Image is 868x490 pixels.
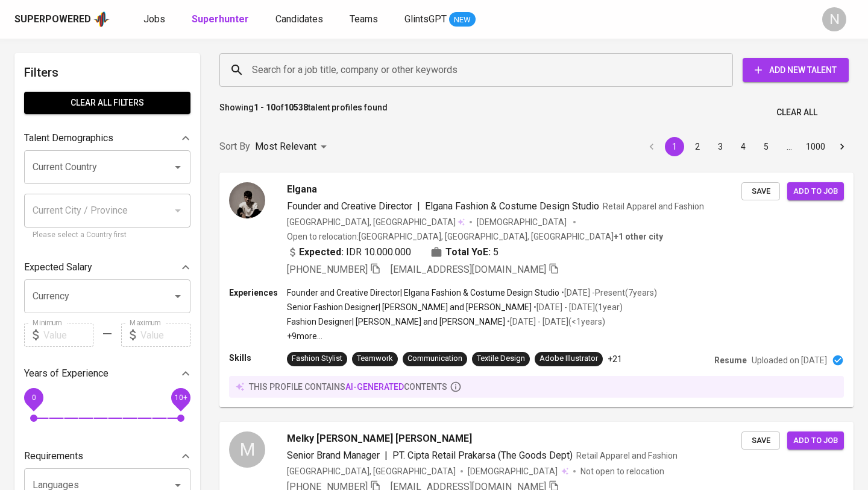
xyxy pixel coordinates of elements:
div: Adobe Illustrator [539,353,598,364]
button: Open [169,159,186,176]
p: Resume [714,354,747,366]
button: page 1 [665,137,684,156]
span: Save [747,434,774,448]
div: M [229,431,265,468]
span: [EMAIL_ADDRESS][DOMAIN_NAME] [391,264,546,275]
div: Textile Design [477,353,525,364]
p: Expected Salary [24,260,92,275]
button: Add to job [787,182,844,201]
button: Save [741,431,780,450]
span: Save [747,185,774,199]
p: Uploaded on [DATE] [752,354,827,366]
span: Add New Talent [752,63,839,78]
button: Clear All filters [24,92,190,114]
p: Not open to relocation [580,465,664,477]
div: N [822,7,846,31]
span: [DEMOGRAPHIC_DATA] [468,465,559,477]
p: Skills [229,352,287,364]
span: 10+ [174,393,187,402]
a: Superhunter [192,12,251,27]
span: Elgana Fashion & Costume Design Studio [425,200,599,212]
span: 0 [31,393,36,402]
img: 2631dc0cc0e55df20c9e8203272b141d.jpg [229,182,265,218]
button: Go to page 1000 [802,137,829,156]
b: 10538 [284,103,308,112]
div: Years of Experience [24,361,190,386]
span: Senior Brand Manager [287,450,380,461]
div: Expected Salary [24,255,190,279]
p: Senior Fashion Designer | [PERSON_NAME] and [PERSON_NAME] [287,301,532,313]
p: • [DATE] - Present ( 7 years ) [559,287,657,299]
nav: pagination navigation [640,137,854,156]
span: Clear All filters [34,95,181,110]
div: Superpowered [14,13,91,27]
p: Talent Demographics [24,131,113,145]
p: +21 [608,353,622,365]
span: Teams [350,13,378,25]
p: Experiences [229,287,287,299]
input: Value [43,323,93,347]
p: • [DATE] - [DATE] ( 1 year ) [532,301,623,313]
button: Go to next page [832,137,852,156]
span: Add to job [793,185,838,199]
p: Most Relevant [255,139,316,154]
b: Superhunter [192,13,249,25]
span: NEW [449,14,476,26]
b: Expected: [299,245,344,259]
button: Go to page 5 [756,137,776,156]
button: Go to page 4 [734,137,753,156]
span: Clear All [776,105,817,120]
div: IDR 10.000.000 [287,245,411,259]
span: [PHONE_NUMBER] [287,264,368,275]
button: Save [741,182,780,201]
span: | [417,199,420,214]
p: • [DATE] - [DATE] ( <1 years ) [505,316,605,328]
span: 5 [493,245,498,259]
button: Clear All [772,101,822,124]
input: Value [140,323,190,347]
span: Melky [PERSON_NAME] [PERSON_NAME] [287,431,472,446]
span: Add to job [793,434,838,448]
div: Fashion Stylist [292,353,342,364]
a: Superpoweredapp logo [14,10,110,28]
span: AI-generated [345,382,404,392]
a: Jobs [143,12,168,27]
p: Open to relocation : [GEOGRAPHIC_DATA], [GEOGRAPHIC_DATA], [GEOGRAPHIC_DATA] [287,231,663,243]
button: Go to page 3 [711,137,730,156]
div: … [779,141,799,153]
div: [GEOGRAPHIC_DATA], [GEOGRAPHIC_DATA] [287,216,465,228]
div: Teamwork [357,353,393,364]
p: Fashion Designer | [PERSON_NAME] and [PERSON_NAME] [287,316,505,328]
img: app logo [93,10,110,28]
span: | [385,448,388,463]
span: Jobs [143,13,165,25]
div: Communication [407,353,462,364]
span: Retail Apparel and Fashion [576,451,678,460]
b: 1 - 10 [254,103,275,112]
b: Total YoE: [445,245,491,259]
p: +9 more ... [287,330,657,342]
button: Add New Talent [743,58,849,82]
button: Go to page 2 [688,137,707,156]
p: Founder and Creative Director | Elgana Fashion & Costume Design Studio [287,287,559,299]
span: Elgana [287,182,317,197]
span: Founder and Creative Director [287,200,412,212]
button: Open [169,288,186,305]
span: Retail Apparel and Fashion [603,202,704,211]
a: GlintsGPT NEW [404,12,476,27]
div: Most Relevant [255,136,331,158]
h6: Filters [24,63,190,82]
p: Sort By [219,139,250,154]
a: ElganaFounder and Creative Director|Elgana Fashion & Costume Design StudioRetail Apparel and Fash... [219,173,854,407]
span: PT. Cipta Retail Prakarsa (The Goods Dept) [392,450,573,461]
a: Candidates [275,12,325,27]
b: Yogyakarta [614,232,663,241]
p: Requirements [24,449,83,463]
a: Teams [350,12,380,27]
div: [GEOGRAPHIC_DATA], [GEOGRAPHIC_DATA] [287,465,456,477]
button: Add to job [787,431,844,450]
div: Requirements [24,444,190,468]
p: this profile contains contents [249,381,447,393]
span: Candidates [275,13,323,25]
p: Please select a Country first [33,229,182,241]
